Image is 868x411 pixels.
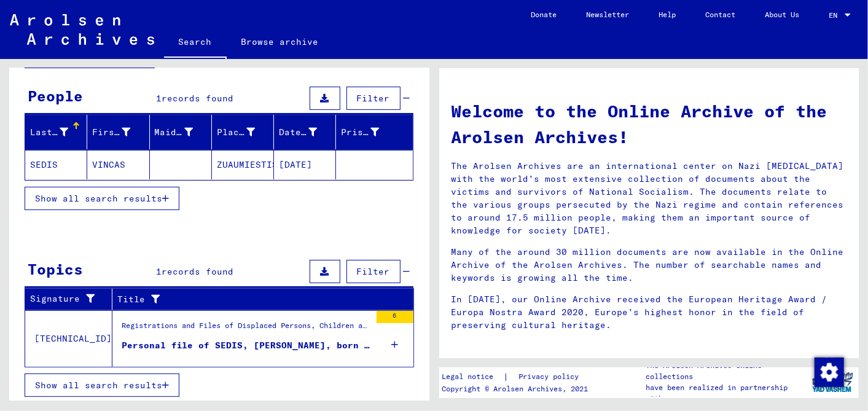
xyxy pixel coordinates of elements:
div: Place of Birth [217,126,255,139]
p: The Arolsen Archives online collections [646,360,806,382]
mat-header-cell: Maiden Name [150,115,212,149]
mat-header-cell: Last Name [25,115,87,149]
span: Filter [357,93,390,104]
div: Prisoner # [341,122,397,142]
mat-header-cell: First Name [87,115,149,149]
img: Change consent [815,358,844,387]
mat-cell: VINCAS [87,150,149,179]
span: EN [829,11,842,20]
button: Filter [346,260,401,283]
div: Signature [30,292,96,305]
mat-cell: SEDIS [25,150,87,179]
mat-header-cell: Date of Birth [274,115,336,149]
div: | [442,370,593,383]
div: First Name [92,122,149,142]
img: yv_logo.png [810,367,856,397]
div: First Name [92,126,130,139]
span: 1 [156,266,162,277]
mat-cell: [DATE] [274,150,336,179]
p: Copyright © Arolsen Archives, 2021 [442,383,593,394]
p: Many of the around 30 million documents are now available in the Online Archive of the Arolsen Ar... [452,246,847,284]
div: Prisoner # [341,126,379,139]
p: In [DATE], our Online Archive received the European Heritage Award / Europa Nostra Award 2020, Eu... [452,293,847,332]
div: People [28,85,83,107]
span: 1 [156,93,162,104]
p: have been realized in partnership with [646,382,806,404]
td: [TECHNICAL_ID] [25,310,112,367]
a: Legal notice [442,370,503,383]
div: Date of Birth [279,126,317,139]
a: Browse archive [227,27,334,57]
div: Maiden Name [155,122,211,142]
div: Last Name [30,126,68,139]
mat-header-cell: Prisoner # [336,115,412,149]
div: Change consent [814,357,843,386]
span: records found [162,266,233,277]
div: Topics [28,258,83,280]
div: Personal file of SEDIS, [PERSON_NAME], born on [DEMOGRAPHIC_DATA], born in [GEOGRAPHIC_DATA] [122,339,370,352]
div: Registrations and Files of Displaced Persons, Children and Missing Persons / Relief Programs of V... [122,320,370,337]
div: Title [117,289,399,309]
a: Search [164,27,227,59]
div: 6 [377,311,413,323]
button: Filter [346,87,401,110]
button: Show all search results [25,187,179,210]
div: Maiden Name [155,126,193,139]
h1: Welcome to the Online Archive of the Arolsen Archives! [452,98,847,150]
div: Place of Birth [217,122,273,142]
div: Signature [30,289,112,309]
span: Show all search results [35,380,162,391]
div: Title [117,293,383,306]
p: The Arolsen Archives are an international center on Nazi [MEDICAL_DATA] with the world’s most ext... [452,160,847,237]
span: Filter [357,266,390,277]
img: Arolsen_neg.svg [10,14,154,45]
div: Last Name [30,122,87,142]
mat-cell: ZUAUMIESTIS [212,150,274,179]
a: Privacy policy [509,370,593,383]
span: records found [162,93,233,104]
span: Show all search results [35,193,162,204]
mat-header-cell: Place of Birth [212,115,274,149]
div: Date of Birth [279,122,335,142]
button: Show all search results [25,374,179,397]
